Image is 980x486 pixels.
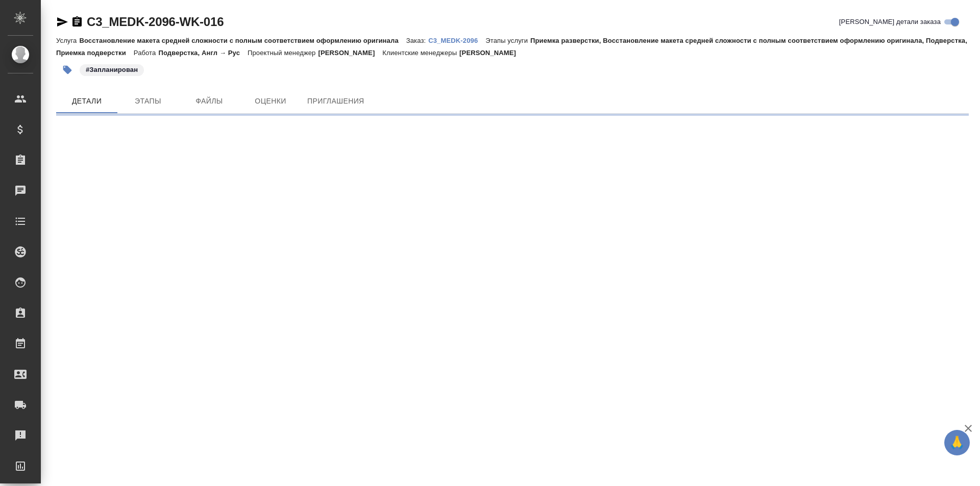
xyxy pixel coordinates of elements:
p: #Запланирован [86,65,138,75]
span: Оценки [246,95,295,108]
p: Проектный менеджер [248,49,318,57]
span: Файлы [185,95,234,108]
button: 🙏 [944,430,970,455]
a: C3_MEDK-2096-WK-016 [87,15,224,29]
p: Подверстка, Англ → Рус [158,49,248,57]
p: Этапы услуги [485,37,530,44]
p: Услуга [56,37,79,44]
a: C3_MEDK-2096 [428,36,485,44]
p: Работа [134,49,159,57]
span: 🙏 [948,432,966,453]
button: Добавить тэг [56,59,79,81]
p: [PERSON_NAME] [459,49,524,57]
button: Скопировать ссылку [71,16,83,28]
p: Клиентские менеджеры [382,49,459,57]
p: Восстановление макета средней сложности с полным соответствием оформлению оригинала [79,37,406,44]
button: Скопировать ссылку для ЯМессенджера [56,16,68,28]
span: Этапы [124,95,173,108]
p: [PERSON_NAME] [318,49,382,57]
span: [PERSON_NAME] детали заказа [839,17,941,27]
span: Детали [62,95,111,108]
span: Приглашения [307,95,364,108]
p: C3_MEDK-2096 [428,37,485,44]
span: Запланирован [79,65,145,73]
p: Заказ: [406,37,428,44]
